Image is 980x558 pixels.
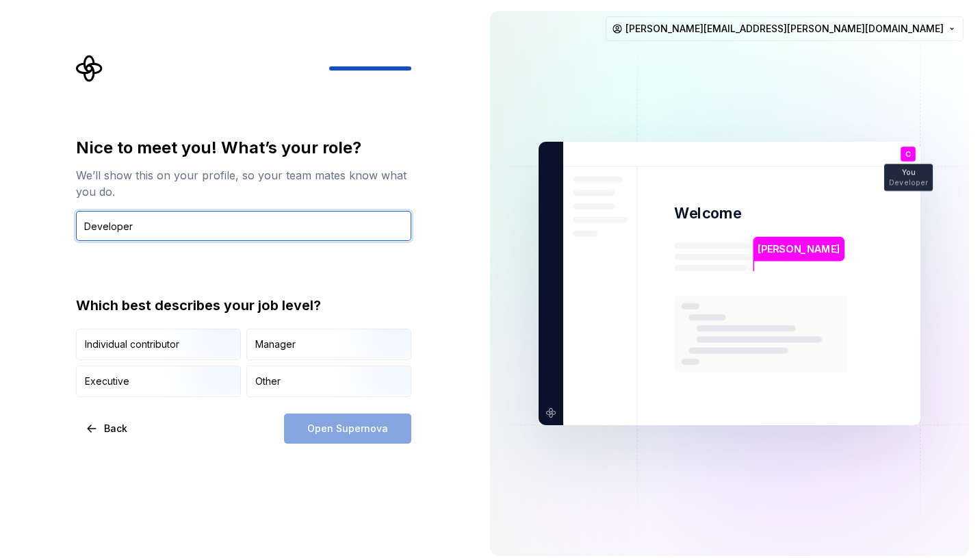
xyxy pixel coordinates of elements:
p: Developer [889,179,928,186]
p: You [901,169,915,177]
input: Job title [76,211,411,241]
p: C [905,151,911,158]
div: Which best describes your job level? [76,296,411,315]
div: Manager [255,338,296,351]
svg: Supernova Logo [76,55,103,82]
div: Individual contributor [85,338,179,351]
p: Welcome [674,203,741,223]
div: Nice to meet you! What’s your role? [76,137,411,159]
p: [PERSON_NAME] [758,242,840,257]
div: Other [255,375,281,388]
span: [PERSON_NAME][EMAIL_ADDRESS][PERSON_NAME][DOMAIN_NAME] [626,22,944,36]
div: Executive [85,375,129,388]
div: We’ll show this on your profile, so your team mates know what you do. [76,167,411,200]
span: Back [104,422,127,435]
button: [PERSON_NAME][EMAIL_ADDRESS][PERSON_NAME][DOMAIN_NAME] [606,16,964,41]
button: Back [76,414,139,444]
